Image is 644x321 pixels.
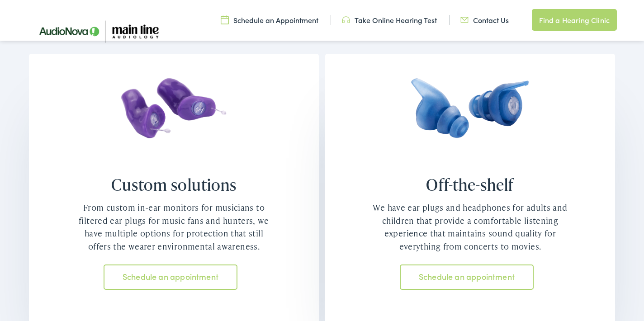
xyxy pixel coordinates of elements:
[460,15,469,25] img: utility icon
[342,15,350,25] img: utility icon
[221,15,318,25] a: Schedule an Appointment
[107,78,241,163] img: Two in ear hearing devices that can help amplify sound available at Main Line Audiology in PA.
[532,9,617,31] a: Find a Hearing Clinic
[370,175,569,194] h4: Off-the-shelf
[400,264,533,290] a: Schedule an appointment
[221,15,229,25] img: utility icon
[370,201,569,253] div: We have ear plugs and headphones for adults and children that provide a comfortable listening exp...
[342,15,437,25] a: Take Online Hearing Test
[104,264,237,290] a: Schedule an appointment
[460,15,509,25] a: Contact Us
[74,201,273,253] div: From custom in-ear monitors for musicians to filtered ear plugs for music fans and hunters, we ha...
[74,175,273,194] h4: Custom solutions
[403,78,537,163] img: Blue ear plugs used for hearing loss protection advertised at Main line Audiology across PA.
